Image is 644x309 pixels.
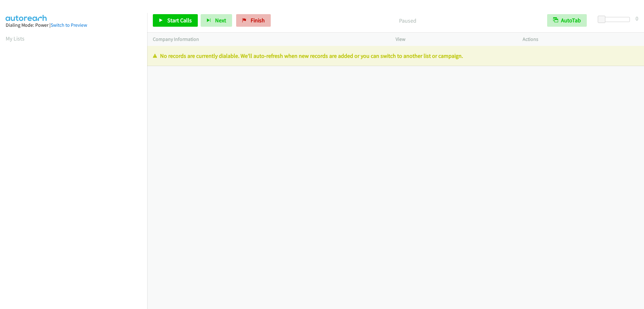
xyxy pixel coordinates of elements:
a: Finish [236,14,271,27]
button: Next [201,14,232,27]
p: View [396,36,511,43]
div: Delay between calls (in seconds) [601,17,630,22]
p: Actions [523,36,638,43]
p: No records are currently dialable. We'll auto-refresh when new records are added or you can switc... [153,52,638,60]
a: Start Calls [153,14,198,27]
span: Start Calls [167,17,192,24]
span: Finish [251,17,265,24]
p: Paused [279,16,536,25]
a: My Lists [6,35,25,42]
div: 0 [636,14,638,23]
button: AutoTab [547,14,587,27]
div: Dialing Mode: Power | [6,21,142,29]
a: Switch to Preview [51,22,87,28]
p: Company Information [153,36,384,43]
span: Next [215,17,226,24]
